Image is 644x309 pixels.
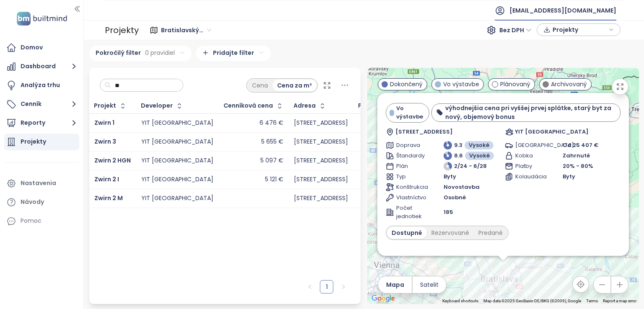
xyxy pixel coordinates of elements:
[21,80,60,90] div: Analýza trhu
[474,227,507,239] div: Predané
[4,134,79,150] a: Projekty
[514,128,588,136] span: YIT [GEOGRAPHIC_DATA]
[515,162,544,170] span: Platby
[260,119,283,127] div: 6 476 €
[515,173,544,181] span: Kolaudácia
[247,80,273,91] div: Cena
[427,227,474,239] div: Rezervované
[454,141,462,149] span: 9.3
[586,299,598,303] a: Terms (opens in new tab)
[369,293,397,304] img: Google
[21,42,43,53] div: Domov
[454,162,487,170] span: 2/24 - 6/28
[563,141,599,149] span: Od 25 407 €
[396,104,424,121] span: Vo výstavbe
[4,58,79,75] button: Dashboard
[141,176,213,183] div: YIT [GEOGRAPHIC_DATA]
[396,152,425,160] span: Štandardy
[89,46,192,61] div: Pokročilý filter
[358,103,413,108] span: Predané jednotky
[94,137,116,146] a: Zwirn 3
[4,175,79,192] a: Nastavenia
[141,138,213,146] div: YIT [GEOGRAPHIC_DATA]
[21,216,42,226] div: Pomoc
[443,80,479,89] span: Vo výstavbe
[369,293,397,304] a: Open this area in Google Maps (opens a new window)
[396,193,425,202] span: Vlastníctvo
[320,281,333,293] a: 1
[396,183,425,191] span: Konštrukcia
[4,96,79,113] button: Cenník
[294,119,348,127] div: [STREET_ADDRESS]
[444,193,466,202] span: Osobné
[454,152,463,160] span: 8.6
[265,176,283,183] div: 5 121 €
[196,46,271,61] div: Pridajte filter
[563,162,593,170] span: 20% - 80%
[141,119,213,127] div: YIT [GEOGRAPHIC_DATA]
[273,80,317,91] div: Cena za m²
[21,197,44,207] div: Návody
[105,22,139,39] div: Projekty
[386,280,404,289] span: Mapa
[396,173,425,181] span: Typ
[551,80,587,89] span: Archivovaný
[21,136,46,147] div: Projekty
[387,227,427,239] div: Dostupné
[307,284,312,289] span: left
[541,23,616,36] div: button
[445,104,611,121] b: výhodnejšia cena pri vyššej prvej splátke, starý byt za nový, objemový bonus
[14,10,70,27] img: logo
[303,280,317,294] li: Predchádzajúca strana
[94,103,116,108] div: Projekt
[469,152,490,160] span: Vysoké
[94,118,114,127] a: Zwirn 1
[603,299,636,303] a: Report a map error
[21,178,56,188] div: Nastavenia
[4,194,79,211] a: Návody
[294,176,348,183] div: [STREET_ADDRESS]
[563,173,575,181] span: Byty
[4,115,79,131] button: Reporty
[413,276,446,293] button: Satelit
[223,103,273,108] div: Cenníková cena
[337,280,350,294] button: right
[4,77,79,94] a: Analýza trhu
[396,204,425,221] span: Počet jednotiek
[141,157,213,165] div: YIT [GEOGRAPHIC_DATA]
[261,138,283,146] div: 5 655 €
[141,103,173,108] div: Developer
[444,208,453,216] span: 185
[94,156,131,165] a: Zwirn 2 HGN
[145,48,175,57] span: 0 pravidiel
[320,280,333,294] li: 1
[553,23,607,36] span: Projekty
[395,128,452,136] span: [STREET_ADDRESS]
[4,213,79,229] div: Pomoc
[483,299,581,303] span: Map data ©2025 GeoBasis-DE/BKG (©2009), Google
[444,183,480,191] span: Novostavba
[4,39,79,56] a: Domov
[444,173,456,181] span: Byty
[94,175,119,183] a: Zwirn 2 I
[442,298,478,304] button: Keyboard shortcuts
[294,195,348,202] div: [STREET_ADDRESS]
[94,194,123,202] a: Zwirn 2 M
[396,141,425,149] span: Doprava
[294,157,348,165] div: [STREET_ADDRESS]
[378,276,412,293] button: Mapa
[260,157,283,165] div: 5 097 €
[563,152,590,160] span: Zahrnuté
[293,103,316,108] div: Adresa
[499,24,532,36] span: Bez DPH
[303,280,317,294] button: left
[390,80,423,89] span: Dokončený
